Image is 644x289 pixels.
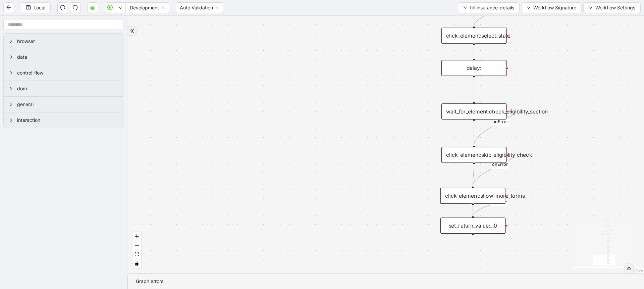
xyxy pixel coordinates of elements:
[9,55,13,59] span: right
[136,278,636,285] div: Graph errors
[441,60,506,76] div: delay:
[17,101,118,108] span: general
[180,3,219,13] span: Auto Validation
[87,2,98,13] button: cloud-server
[132,241,141,250] button: zoom out
[70,2,80,13] button: redo
[9,39,13,43] span: right
[521,2,582,13] button: downWorkflow Signature
[4,97,123,112] div: general
[105,2,115,13] button: play-circle
[132,259,141,268] button: toggle interactivity
[441,103,506,119] div: wait_for_element:check_eligibility_section
[107,5,113,10] span: play-circle
[17,69,118,77] span: control-flow
[130,3,165,13] span: Development
[626,269,643,273] a: React Flow attribution
[4,112,123,128] div: interaction
[473,196,513,216] g: Edge from click_element:show_more_forms to set_return_value:__0
[9,87,13,91] span: right
[473,206,473,216] g: Edge from click_element:show_more_forms to set_return_value:__0
[4,49,123,65] div: data
[4,81,123,96] div: dom
[441,147,506,163] div: click_element:skip_eligibility_check
[17,53,118,61] span: data
[118,6,122,10] span: down
[17,116,118,124] span: interaction
[440,218,505,234] div: set_return_value:__0plus-circle
[57,2,68,13] button: undo
[441,28,506,44] div: click_element:select_state
[132,232,141,241] button: zoom in
[9,102,13,106] span: right
[583,2,641,13] button: downWorkflow Settings
[72,5,78,10] span: redo
[595,4,635,11] span: Workflow Settings
[527,6,531,10] span: down
[17,85,118,92] span: dom
[440,218,505,234] div: set_return_value:__0
[132,250,141,259] button: fit view
[34,4,45,11] span: Local
[3,2,14,13] button: arrow-left
[9,118,13,122] span: right
[627,266,631,271] span: double-right
[468,240,478,251] span: plus-circle
[440,188,505,204] div: click_element:show_more_forms
[589,6,593,10] span: down
[473,155,514,186] g: Edge from click_element:skip_eligibility_check to click_element:show_more_forms
[4,65,123,81] div: control-flow
[90,5,95,10] span: cloud-server
[6,5,11,10] span: arrow-left
[458,2,520,13] button: downfill-insurance-details
[60,5,65,10] span: undo
[9,71,13,75] span: right
[474,111,514,145] g: Edge from wait_for_element:check_eligibility_section to click_element:skip_eligibility_check
[26,5,31,10] span: save
[21,2,51,13] button: saveLocal
[533,4,576,11] span: Workflow Signature
[4,34,123,49] div: browser
[130,29,135,33] span: double-right
[17,38,118,45] span: browser
[115,2,126,13] button: down
[470,4,514,11] span: fill-insurance-details
[473,165,474,186] g: Edge from click_element:skip_eligibility_check to click_element:show_more_forms
[463,6,467,10] span: down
